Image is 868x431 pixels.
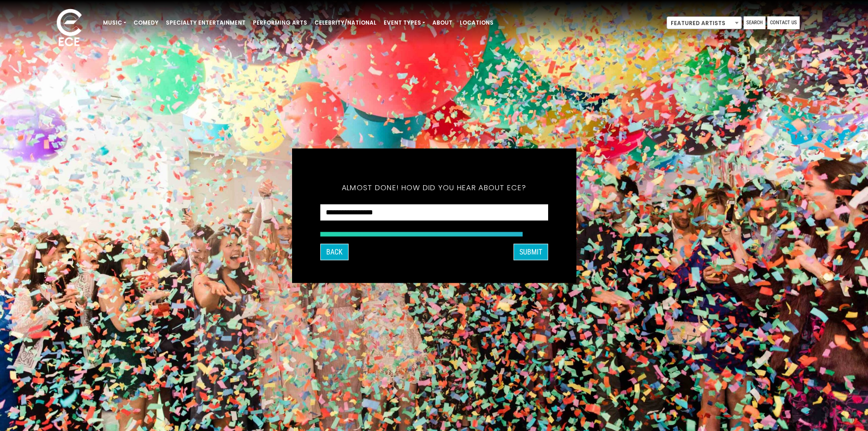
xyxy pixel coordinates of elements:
h5: Almost done! How did you hear about ECE? [320,171,548,204]
img: ece_new_logo_whitev2-1.png [46,6,92,51]
a: Comedy [130,15,162,31]
span: Featured Artists [667,16,742,29]
a: Event Types [380,15,429,31]
a: Music [99,15,130,31]
a: Performing Arts [249,15,311,31]
a: Search [744,16,765,29]
button: Back [320,244,349,260]
a: About [429,15,456,31]
span: Featured Artists [667,17,741,30]
a: Contact Us [767,16,800,29]
a: Specialty Entertainment [162,15,249,31]
button: SUBMIT [514,244,548,260]
a: Locations [456,15,497,31]
select: How did you hear about ECE [320,204,548,221]
a: Celebrity/National [311,15,380,31]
